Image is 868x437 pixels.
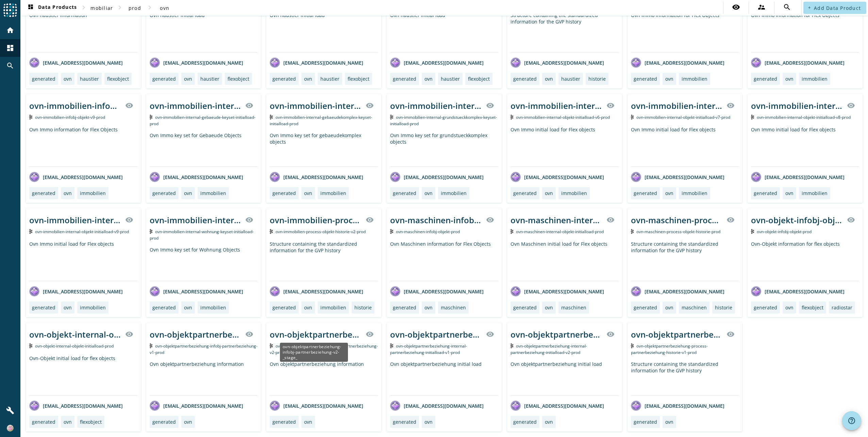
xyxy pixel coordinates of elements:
[390,241,498,281] div: Ovn Maschinen information for Flex Objects
[150,401,160,411] img: avatar
[511,115,514,119] img: Kafka Topic: ovn-immobilien-internal-objekt-initialload-v6-prod
[390,115,393,119] img: Kafka Topic: ovn-immobilien-internal-grundstueckkomplex-keyset-initialload-prod
[631,286,641,296] img: avatar
[486,101,494,110] mat-icon: visibility
[424,419,433,425] div: ovn
[751,58,761,68] img: avatar
[29,172,39,182] img: avatar
[802,304,823,311] div: flexobject
[150,172,160,182] img: avatar
[393,76,416,82] div: generated
[393,419,416,425] div: generated
[29,355,137,395] div: Ovn-Objekt initial load for flex objects
[847,216,855,224] mat-icon: visibility
[32,419,55,425] div: generated
[354,304,372,311] div: historie
[665,304,673,311] div: ovn
[390,58,400,68] img: avatar
[64,190,72,196] div: ovn
[511,229,514,234] img: Kafka Topic: ovn-maschinen-internal-objekt-initialload-prod
[606,216,615,224] mat-icon: visibility
[272,304,296,311] div: generated
[511,58,521,68] img: avatar
[200,304,226,311] div: immobilien
[80,419,102,425] div: flexobject
[390,329,482,340] div: ovn-objektpartnerbeziehung-internal-partnerbeziehung-initialload-v1-_stage_
[511,126,619,166] div: Ovn Immo initial load for Flex objects
[184,76,192,82] div: ovn
[35,229,129,234] span: Kafka Topic: ovn-immobilien-internal-objekt-initialload-v9-prod
[270,286,363,296] div: [EMAIL_ADDRESS][DOMAIN_NAME]
[6,406,14,415] mat-icon: build
[150,114,256,127] span: Kafka Topic: ovn-immobilien-internal-gebaeude-keyset-initialload-prod
[390,229,393,234] img: Kafka Topic: ovn-maschinen-infobj-objekt-prod
[125,101,133,110] mat-icon: visibility
[304,419,312,425] div: ovn
[545,304,553,311] div: ovn
[814,5,861,11] span: Add Data Product
[545,190,553,196] div: ovn
[7,425,14,432] img: 3dea2a89eac8bf533c9254fe83012bd2
[631,58,641,68] img: avatar
[64,419,72,425] div: ovn
[29,401,123,411] div: [EMAIL_ADDRESS][DOMAIN_NAME]
[245,101,253,110] mat-icon: visibility
[29,286,39,296] img: avatar
[561,190,587,196] div: immobilien
[588,76,606,82] div: historie
[150,286,243,296] div: [EMAIL_ADDRESS][DOMAIN_NAME]
[751,229,754,234] img: Kafka Topic: ovn-objekt-infobj-objekt-prod
[847,101,855,110] mat-icon: visibility
[6,62,14,70] mat-icon: search
[152,304,176,311] div: generated
[29,100,121,111] div: ovn-immobilien-infobj-objekt-v9-_stage_
[80,76,99,82] div: haustier
[270,401,280,411] img: avatar
[511,401,521,411] img: avatar
[390,12,498,52] div: Ovn haustier initial load
[441,304,466,311] div: maschinen
[270,132,378,166] div: Ovn Immo key set for gebaeudekomplex objects
[272,419,296,425] div: generated
[29,286,123,296] div: [EMAIL_ADDRESS][DOMAIN_NAME]
[390,132,498,166] div: Ovn Immo key set for grundstueckkomplex objects
[390,286,400,296] img: avatar
[29,115,32,119] img: Kafka Topic: ovn-immobilien-infobj-objekt-v9-prod
[606,101,615,110] mat-icon: visibility
[129,5,141,11] span: prod
[511,12,619,52] div: Structure containing the standardized information for the GVP history
[304,190,312,196] div: ovn
[270,172,363,182] div: [EMAIL_ADDRESS][DOMAIN_NAME]
[80,304,106,311] div: immobilien
[393,190,416,196] div: generated
[150,343,258,355] span: Kafka Topic: ovn-objektpartnerbeziehung-infobj-partnerbeziehung-v1-prod
[636,229,720,234] span: Kafka Topic: ovn-maschinen-process-objekt-historie-prod
[665,190,673,196] div: ovn
[276,229,366,234] span: Kafka Topic: ovn-immobilien-process-objekt-historie-v2-prod
[27,4,35,12] mat-icon: dashboard
[511,58,604,68] div: [EMAIL_ADDRESS][DOMAIN_NAME]
[390,172,400,182] img: avatar
[150,329,241,340] div: ovn-objektpartnerbeziehung-infobj-partnerbeziehung-v1-_stage_
[631,100,723,111] div: ovn-immobilien-internal-objekt-initialload-v7-_stage_
[832,304,852,311] div: radiostar
[715,304,732,311] div: historie
[390,286,484,296] div: [EMAIL_ADDRESS][DOMAIN_NAME]
[270,114,372,127] span: Kafka Topic: ovn-immobilien-internal-gebaeudekomplex-keyset-initialload-prod
[272,190,296,196] div: generated
[29,329,121,340] div: ovn-objekt-internal-objekt-initialload-_stage_
[751,126,859,166] div: Ovn Immo initial load for Flex objects
[35,114,105,120] span: Kafka Topic: ovn-immobilien-infobj-objekt-v9-prod
[424,190,433,196] div: ovn
[150,172,243,182] div: [EMAIL_ADDRESS][DOMAIN_NAME]
[270,401,363,411] div: [EMAIL_ADDRESS][DOMAIN_NAME]
[424,304,433,311] div: ovn
[245,216,253,224] mat-icon: visibility
[150,100,241,111] div: ovn-immobilien-internal-gebaeude-keyset-initialload-_stage_
[631,401,724,411] div: [EMAIL_ADDRESS][DOMAIN_NAME]
[751,115,754,119] img: Kafka Topic: ovn-immobilien-internal-objekt-initialload-v8-prod
[631,229,634,234] img: Kafka Topic: ovn-maschinen-process-objekt-historie-prod
[631,58,724,68] div: [EMAIL_ADDRESS][DOMAIN_NAME]
[513,419,537,425] div: generated
[150,12,258,52] div: Ovn haustier initial load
